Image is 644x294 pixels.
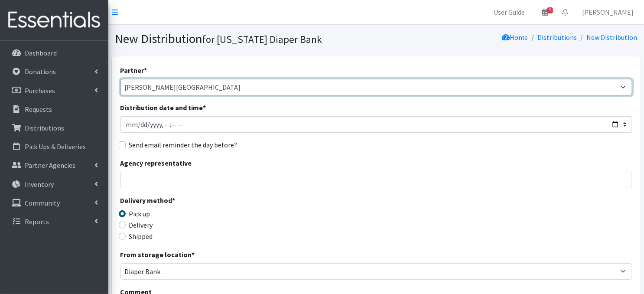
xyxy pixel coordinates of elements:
[3,157,105,174] a: Partner Agencies
[3,176,105,193] a: Inventory
[25,180,54,189] p: Inventory
[120,158,192,168] label: Agency representative
[115,31,373,46] h1: New Distribution
[129,140,237,150] label: Send email reminder the day before?
[25,142,86,151] p: Pick Ups & Deliveries
[25,199,60,207] p: Community
[3,44,105,62] a: Dashboard
[3,63,105,80] a: Donations
[129,209,150,219] label: Pick up
[25,67,56,76] p: Donations
[25,161,75,170] p: Partner Agencies
[172,196,176,205] abbr: required
[25,49,57,57] p: Dashboard
[3,213,105,230] a: Reports
[25,124,64,132] p: Distributions
[587,33,637,42] a: New Distribution
[575,3,641,21] a: [PERSON_NAME]
[129,231,153,242] label: Shipped
[535,3,555,21] a: 9
[129,220,153,230] label: Delivery
[144,66,147,75] abbr: required
[547,7,553,13] span: 9
[25,217,49,226] p: Reports
[487,3,532,21] a: User Guide
[3,119,105,137] a: Distributions
[3,138,105,155] a: Pick Ups & Deliveries
[538,33,577,42] a: Distributions
[25,86,55,95] p: Purchases
[203,103,206,112] abbr: required
[120,249,195,260] label: From storage location
[3,101,105,118] a: Requests
[120,65,147,75] label: Partner
[502,33,528,42] a: Home
[120,195,248,209] legend: Delivery method
[120,102,206,113] label: Distribution date and time
[3,82,105,99] a: Purchases
[192,250,195,259] abbr: required
[3,6,105,35] img: HumanEssentials
[3,194,105,212] a: Community
[25,105,52,114] p: Requests
[203,33,322,46] small: for [US_STATE] Diaper Bank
